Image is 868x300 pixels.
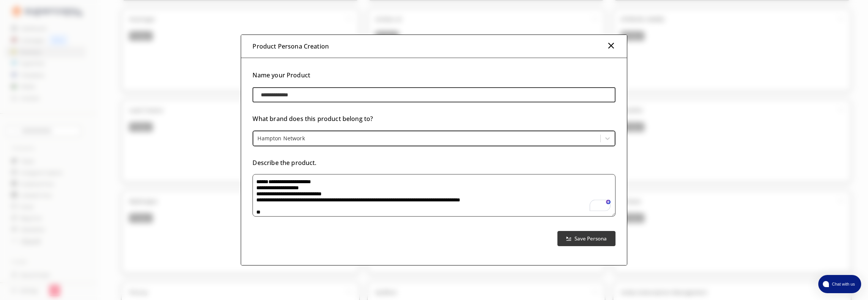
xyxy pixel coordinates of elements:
textarea: To enrich screen reader interactions, please activate Accessibility in Grammarly extension settings [253,174,615,217]
h3: Product Persona Creation [253,41,329,52]
h3: Describe the product. [253,157,615,168]
h3: What brand does this product belong to? [253,113,615,124]
h3: Name your Product [253,69,615,81]
button: Close [606,41,615,52]
button: Save Persona [557,231,615,246]
img: Close [606,41,615,50]
button: atlas-launcher [818,275,861,293]
span: Chat with us [829,281,857,287]
b: Save Persona [574,235,607,242]
input: product-persona-input-input [253,87,615,102]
